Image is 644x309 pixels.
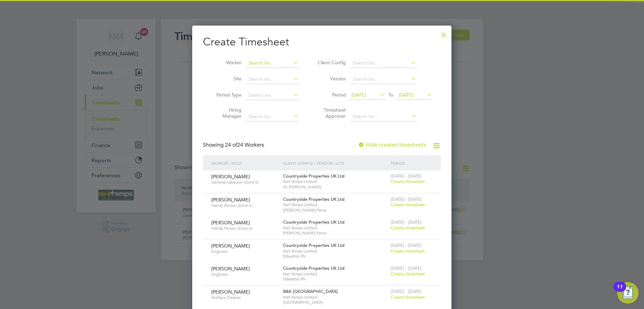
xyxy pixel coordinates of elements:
[391,225,425,231] span: Create timesheet
[203,142,265,149] div: Showing
[283,207,387,213] span: [PERSON_NAME] Parva
[352,92,366,98] span: [DATE]
[386,90,395,99] span: To
[391,248,425,254] span: Create timesheet
[211,243,250,249] span: [PERSON_NAME]
[211,289,250,295] span: [PERSON_NAME]
[283,179,387,184] span: Net Temps Limited
[246,75,299,84] input: Search for...
[211,220,250,226] span: [PERSON_NAME]
[283,202,387,207] span: Net Temps Limited
[391,173,422,179] span: [DATE] - [DATE]
[391,179,425,184] span: Create timesheet
[281,155,389,171] div: Client Config / Vendor / Site
[246,112,299,121] input: Search for...
[211,173,250,180] span: [PERSON_NAME]
[211,92,241,98] label: Period Type
[283,225,387,231] span: Net Temps Limited
[283,265,344,271] span: Countryside Properties UK Ltd
[211,60,241,66] label: Worker
[391,202,425,207] span: Create timesheet
[225,142,264,148] span: 24 Workers
[283,288,338,294] span: B&K [GEOGRAPHIC_DATA]
[391,242,422,248] span: [DATE] - [DATE]
[203,35,441,49] h2: Create Timesheet
[391,294,425,300] span: Create timesheet
[283,271,387,277] span: Net Temps Limited
[391,219,422,225] span: [DATE] - [DATE]
[211,107,241,119] label: Hiring Manager
[391,271,425,277] span: Create timesheet
[211,266,250,272] span: [PERSON_NAME]
[391,196,422,202] span: [DATE] - [DATE]
[283,173,344,179] span: Countryside Properties UK Ltd
[211,226,278,231] span: Handy Person (Zone 6)
[351,75,417,84] input: Search for...
[316,60,346,66] label: Client Config
[389,155,434,171] div: Period
[391,265,422,271] span: [DATE] - [DATE]
[211,180,278,185] span: General Labourer (Zone 5)
[283,230,387,236] span: [PERSON_NAME] Parva
[211,249,278,254] span: Engineer
[283,276,387,282] span: Edwalton RV
[225,142,237,148] span: 24 of
[211,272,278,277] span: Engineer
[283,219,344,225] span: Countryside Properties UK Ltd
[316,76,346,82] label: Vendor
[399,92,413,98] span: [DATE]
[316,92,346,98] label: Period
[617,287,623,296] div: 11
[283,300,387,305] span: [GEOGRAPHIC_DATA]
[246,59,299,68] input: Search for...
[211,197,250,203] span: [PERSON_NAME]
[283,254,387,259] span: Edwalton RV
[617,282,639,304] button: Open Resource Center, 11 new notifications
[283,295,387,300] span: Net Temps Limited
[283,196,344,202] span: Countryside Properties UK Ltd
[283,248,387,254] span: Net Temps Limited
[246,91,299,100] input: Select one
[351,59,417,68] input: Search for...
[211,203,278,208] span: Handy Person (Zone 6)
[316,107,346,119] label: Timesheet Approver
[283,184,387,190] span: St. [PERSON_NAME]
[283,242,344,248] span: Countryside Properties UK Ltd
[211,295,278,300] span: Welfare Cleaner
[358,142,426,148] label: Hide created timesheets
[351,112,417,121] input: Search for...
[210,155,281,171] div: Worker / Role
[391,288,422,294] span: [DATE] - [DATE]
[211,76,241,82] label: Site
